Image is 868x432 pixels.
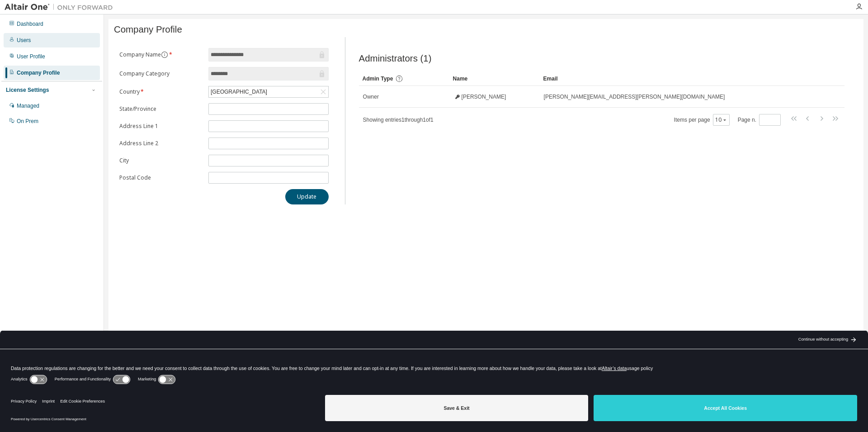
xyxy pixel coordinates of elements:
[17,20,43,28] div: Dashboard
[209,86,328,97] div: [GEOGRAPHIC_DATA]
[114,24,182,35] span: Company Profile
[359,53,432,64] span: Administrators (1)
[363,93,379,100] span: Owner
[453,71,536,86] div: Name
[119,174,203,181] label: Postal Code
[17,102,39,109] div: Managed
[17,118,38,125] div: On Prem
[119,123,203,130] label: Address Line 1
[462,93,506,100] span: [PERSON_NAME]
[715,116,727,123] button: 10
[6,86,49,94] div: License Settings
[119,51,203,58] label: Company Name
[209,87,269,97] div: [GEOGRAPHIC_DATA]
[119,88,203,95] label: Country
[17,69,60,76] div: Company Profile
[674,114,730,126] span: Items per page
[119,157,203,164] label: City
[119,140,203,147] label: Address Line 2
[119,70,203,77] label: Company Category
[285,189,329,204] button: Update
[5,3,118,12] img: Altair One
[161,51,168,58] button: information
[738,114,781,126] span: Page n.
[363,76,393,82] span: Admin Type
[543,71,819,86] div: Email
[119,105,203,113] label: State/Province
[544,93,725,100] span: [PERSON_NAME][EMAIL_ADDRESS][PERSON_NAME][DOMAIN_NAME]
[17,53,45,60] div: User Profile
[363,117,434,123] span: Showing entries 1 through 1 of 1
[17,37,31,44] div: Users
